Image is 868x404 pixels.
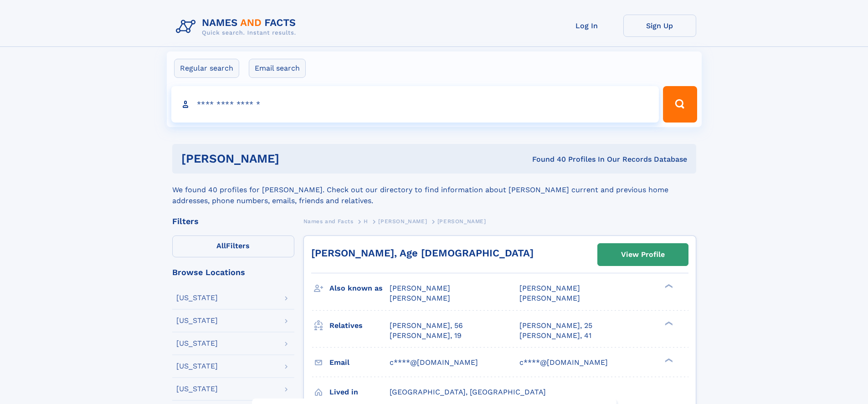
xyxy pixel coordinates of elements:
[390,321,463,331] a: [PERSON_NAME], 56
[406,154,687,164] div: Found 40 Profiles In Our Records Database
[519,284,580,292] span: [PERSON_NAME]
[378,218,427,225] span: [PERSON_NAME]
[303,215,354,227] a: Names and Facts
[176,385,218,393] div: [US_STATE]
[172,174,696,206] div: We found 40 profiles for [PERSON_NAME]. Check out our directory to find information about [PERSON...
[176,317,218,324] div: [US_STATE]
[378,215,427,227] a: [PERSON_NAME]
[364,218,368,225] span: H
[519,321,592,331] a: [PERSON_NAME], 25
[329,281,390,296] h3: Also known as
[329,355,390,370] h3: Email
[390,284,450,292] span: [PERSON_NAME]
[390,388,546,396] span: [GEOGRAPHIC_DATA], [GEOGRAPHIC_DATA]
[249,59,306,78] label: Email search
[623,15,696,37] a: Sign Up
[437,218,486,225] span: [PERSON_NAME]
[663,283,673,289] div: ❯
[364,215,368,227] a: H
[550,15,623,37] a: Log In
[390,294,450,302] span: [PERSON_NAME]
[172,268,294,276] div: Browse Locations
[519,294,580,302] span: [PERSON_NAME]
[329,318,390,333] h3: Relatives
[174,59,239,78] label: Regular search
[621,244,665,265] div: View Profile
[519,331,591,341] a: [PERSON_NAME], 41
[172,217,294,225] div: Filters
[663,86,697,123] button: Search Button
[663,357,673,363] div: ❯
[176,363,218,370] div: [US_STATE]
[216,241,226,250] span: All
[181,153,406,164] h1: [PERSON_NAME]
[598,244,688,266] a: View Profile
[663,320,673,326] div: ❯
[311,247,534,259] a: [PERSON_NAME], Age [DEMOGRAPHIC_DATA]
[390,331,462,341] a: [PERSON_NAME], 19
[329,384,390,400] h3: Lived in
[172,235,294,257] label: Filters
[171,86,659,123] input: search input
[176,294,218,302] div: [US_STATE]
[176,340,218,347] div: [US_STATE]
[172,15,303,39] img: Logo Names and Facts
